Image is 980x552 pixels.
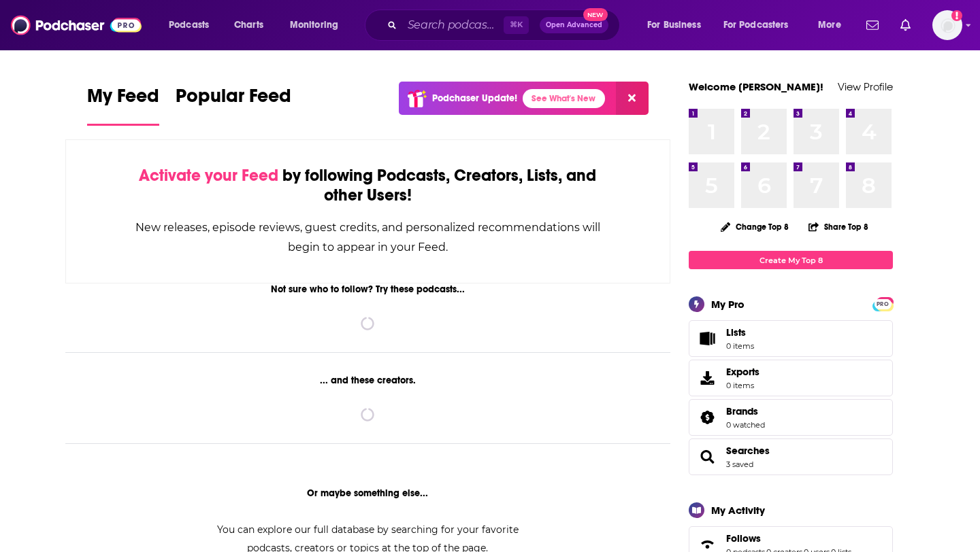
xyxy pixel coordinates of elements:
[713,218,797,235] button: Change Top 8
[378,10,633,41] div: Search podcasts, credits, & more...
[932,10,962,40] button: Show profile menu
[65,375,670,386] div: ... and these creators.
[693,329,721,348] span: Lists
[540,17,608,33] button: Open AdvancedNew
[895,14,916,37] a: Show notifications dropdown
[169,16,209,35] span: Podcasts
[11,12,142,38] img: Podchaser - Follow, Share and Rate Podcasts
[134,218,602,257] div: New releases, episode reviews, guest credits, and personalized recommendations will begin to appe...
[723,16,789,35] span: For Podcasters
[808,14,858,36] button: open menu
[689,80,823,93] a: Welcome [PERSON_NAME]!
[139,165,278,186] span: Activate your Feed
[280,14,356,36] button: open menu
[504,16,529,34] span: ⌘ K
[402,14,504,36] input: Search podcasts, credits, & more...
[693,368,721,387] span: Exports
[711,298,745,311] div: My Pro
[689,360,893,396] a: Exports
[638,14,718,36] button: open menu
[647,16,701,35] span: For Business
[134,166,602,205] div: by following Podcasts, Creators, Lists, and other Users!
[726,532,761,545] span: Follows
[234,16,263,35] span: Charts
[932,10,962,40] img: User Profile
[689,320,893,357] a: Lists
[583,8,608,21] span: New
[875,299,891,309] span: PRO
[726,445,770,457] a: Searches
[726,326,754,339] span: Lists
[726,532,851,545] a: Follows
[808,213,869,240] button: Share Top 8
[726,420,765,430] a: 0 watched
[818,16,841,35] span: More
[546,22,602,29] span: Open Advanced
[689,438,893,475] span: Searches
[726,381,759,390] span: 0 items
[861,14,884,37] a: Show notifications dropdown
[87,84,159,126] a: My Feed
[726,405,758,417] span: Brands
[65,283,670,295] div: Not sure who to follow? Try these podcasts...
[838,80,893,93] a: View Profile
[290,16,338,35] span: Monitoring
[875,298,891,309] a: PRO
[689,399,893,436] span: Brands
[711,504,765,517] div: My Activity
[951,10,962,21] svg: Add a profile image
[176,84,291,116] span: Popular Feed
[715,14,808,36] button: open menu
[726,326,746,339] span: Lists
[726,460,753,469] a: 3 saved
[87,84,159,116] span: My Feed
[523,89,605,108] a: See What's New
[176,84,291,126] a: Popular Feed
[932,10,962,40] span: Logged in as ashleyswett
[726,366,759,378] span: Exports
[693,408,721,427] a: Brands
[225,14,272,36] a: Charts
[726,405,765,417] a: Brands
[693,447,721,466] a: Searches
[726,341,754,351] span: 0 items
[432,92,517,104] p: Podchaser Update!
[65,487,670,499] div: Or maybe something else...
[689,251,893,269] a: Create My Top 8
[159,14,227,36] button: open menu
